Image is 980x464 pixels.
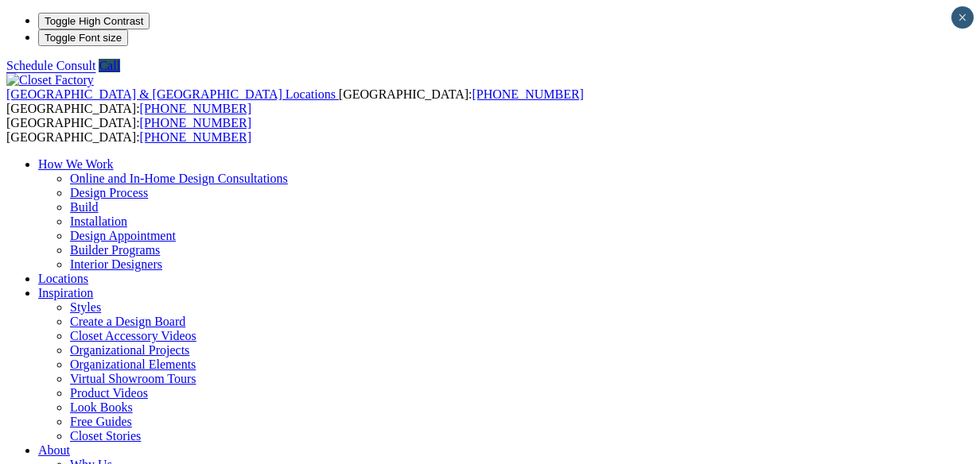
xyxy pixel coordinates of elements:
a: Builder Programs [70,243,160,257]
span: [GEOGRAPHIC_DATA] & [GEOGRAPHIC_DATA] Locations [6,87,336,101]
span: Toggle High Contrast [45,15,143,27]
a: Online and In-Home Design Consultations [70,172,288,185]
a: Closet Stories [70,429,141,443]
a: Inspiration [38,286,93,300]
a: Design Appointment [70,229,176,242]
span: [GEOGRAPHIC_DATA]: [GEOGRAPHIC_DATA]: [6,87,584,115]
a: Schedule Consult [6,59,95,72]
a: Interior Designers [70,257,162,271]
a: Organizational Elements [70,358,196,371]
a: Locations [38,272,88,285]
a: Build [70,200,99,214]
span: [GEOGRAPHIC_DATA]: [GEOGRAPHIC_DATA]: [6,116,251,144]
a: [PHONE_NUMBER] [140,130,251,144]
a: [PHONE_NUMBER] [472,87,583,101]
a: Call [99,59,120,72]
a: [PHONE_NUMBER] [140,102,251,115]
a: How We Work [38,157,114,171]
a: [GEOGRAPHIC_DATA] & [GEOGRAPHIC_DATA] Locations [6,87,339,101]
a: Free Guides [70,415,132,428]
a: Virtual Showroom Tours [70,372,196,385]
img: Closet Factory [6,73,94,87]
a: Installation [70,215,127,228]
a: Create a Design Board [70,315,185,328]
a: Organizational Projects [70,343,189,357]
a: Look Books [70,400,133,414]
a: Styles [70,300,101,314]
a: About [38,443,70,457]
a: [PHONE_NUMBER] [140,116,251,130]
a: Product Videos [70,386,148,400]
button: Close [951,6,974,29]
button: Toggle Font size [38,29,128,46]
span: Toggle Font size [45,32,122,44]
button: Toggle High Contrast [38,13,150,29]
a: Closet Accessory Videos [70,329,196,342]
a: Design Process [70,186,148,199]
